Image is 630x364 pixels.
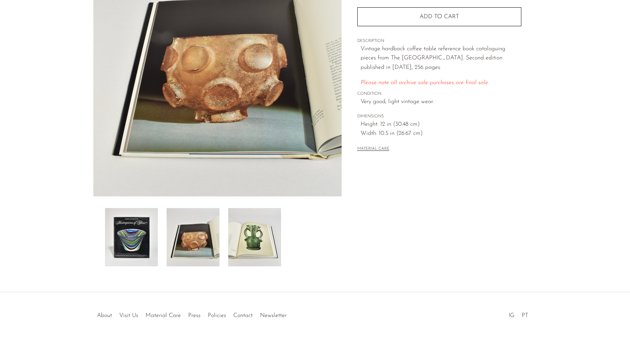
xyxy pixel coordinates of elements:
[357,38,521,44] span: DESCRIPTION
[145,313,181,318] a: Material Care
[188,313,201,318] a: Press
[361,97,521,107] span: Very good; light vintage wear.
[119,313,138,318] a: Visit Us
[361,120,521,129] span: Height: 12 in (30.48 cm)
[357,91,521,97] span: CONDITION
[167,208,219,266] img: Masterpieces of Glass
[509,313,514,318] a: IG
[357,7,521,26] button: Add to cart
[97,313,112,318] a: About
[361,80,489,86] span: Please note all archive sale purchases are final sale.
[357,146,389,152] button: MATERIAL CARE
[420,14,459,20] span: Add to cart
[357,113,521,120] span: DIMENSIONS
[228,208,281,266] img: Masterpieces of Glass
[93,307,290,321] ul: Quick links
[361,44,521,73] p: Vintage hardback coffee table reference book cataloguing pieces from The [GEOGRAPHIC_DATA]. Secon...
[505,307,532,321] ul: Social Medias
[233,313,253,318] a: Contact
[208,313,226,318] a: Policies
[522,313,528,318] a: PT
[361,129,521,138] span: Width: 10.5 in (26.67 cm)
[105,208,158,266] img: Masterpieces of Glass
